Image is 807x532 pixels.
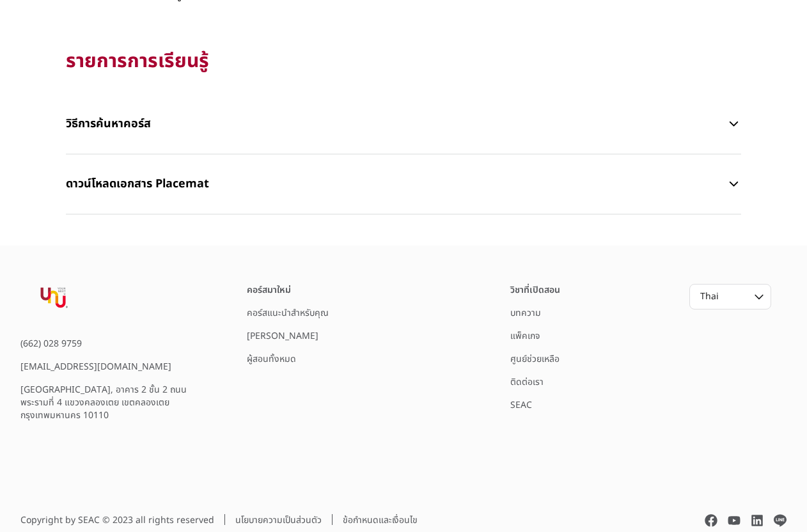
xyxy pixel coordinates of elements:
[20,338,206,350] div: (662) 028 9759
[247,306,329,320] a: คอร์สแนะนำสำหรับคุณ
[510,329,540,343] a: แพ็คเกจ
[510,398,532,412] a: SEAC
[510,375,544,389] a: ติดต่อเรา
[20,384,206,422] div: [GEOGRAPHIC_DATA], อาคาร 2 ชั้น 2 ถนนพระรามที่ 4 แขวงคลองเตย เขตคลองเตย กรุงเทพมหานคร 10110
[66,165,741,203] button: ดาวน์โหลดเอกสาร Placemat
[20,361,206,373] div: [EMAIL_ADDRESS][DOMAIN_NAME]
[66,105,726,143] p: วิธีการค้นหาคอร์ส
[510,352,560,366] a: ศูนย์ช่วยเหลือ
[235,514,322,527] a: นโยบายความเป็นส่วนตัว
[20,514,214,527] span: Copyright by SEAC © 2023 all rights reserved
[700,290,737,303] div: Thai
[247,329,318,343] a: [PERSON_NAME]
[343,514,418,527] a: ข้อกำหนดและเงื่อนไข
[66,105,741,143] button: วิธีการค้นหาคอร์ส
[510,283,560,297] a: วิชาที่เปิดสอน
[510,306,541,320] a: บทความ
[66,49,741,74] p: รายการการเรียนรู้
[66,165,726,203] p: ดาวน์โหลดเอกสาร Placemat
[247,352,296,366] a: ผู้สอนทั้งหมด
[247,284,400,297] div: คอร์สมาใหม่
[20,284,87,313] img: YourNextU Logo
